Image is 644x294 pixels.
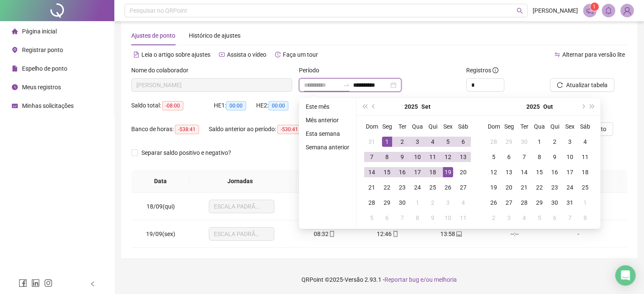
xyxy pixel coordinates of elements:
[410,119,425,134] th: Qua
[532,119,547,134] th: Qua
[532,195,547,210] td: 2025-10-29
[501,195,517,210] td: 2025-10-27
[22,65,67,72] span: Espelho de ponto
[440,210,456,225] td: 2025-10-10
[550,182,560,192] div: 23
[456,165,471,180] td: 2025-09-20
[615,265,636,286] div: Open Intercom Messenger
[504,213,514,223] div: 3
[458,152,468,162] div: 13
[12,28,18,34] span: home
[425,134,440,149] td: 2025-09-04
[214,228,269,240] span: ESCALA PADRÃO 01
[578,165,593,180] td: 2025-10-18
[131,101,214,110] div: Saldo total:
[404,98,418,115] button: year panel
[364,149,379,165] td: 2025-09-07
[580,137,590,147] div: 4
[501,134,517,149] td: 2025-09-29
[345,276,363,283] span: Versão
[412,182,423,192] div: 24
[543,98,553,115] button: month panel
[547,165,562,180] td: 2025-10-16
[562,51,625,58] span: Alternar para versão lite
[547,195,562,210] td: 2025-10-30
[489,182,499,192] div: 19
[486,149,501,165] td: 2025-10-05
[302,129,353,139] li: Esta semana
[428,167,438,177] div: 18
[532,210,547,225] td: 2025-11-05
[227,51,266,58] span: Assista o vídeo
[532,165,547,180] td: 2025-10-15
[565,213,575,223] div: 7
[214,101,256,110] div: HE 1:
[131,170,190,193] th: Data
[382,167,392,177] div: 15
[363,229,413,239] div: 12:46
[12,103,18,109] span: schedule
[425,210,440,225] td: 2025-10-09
[534,182,544,192] div: 22
[189,32,240,39] span: Histórico de ajustes
[421,98,431,115] button: month panel
[550,78,614,92] button: Atualizar tabela
[466,66,498,75] span: Registros
[456,195,471,210] td: 2025-10-04
[456,119,471,134] th: Sáb
[379,149,395,165] td: 2025-09-08
[443,152,453,162] div: 12
[367,167,377,177] div: 14
[146,231,175,237] span: 19/09(sex)
[397,182,407,192] div: 23
[299,229,349,239] div: 08:32
[382,213,392,223] div: 6
[580,167,590,177] div: 18
[392,231,398,237] span: mobile
[588,98,597,115] button: super-next-year
[395,119,410,134] th: Ter
[395,134,410,149] td: 2025-09-02
[19,279,27,287] span: facebook
[440,165,456,180] td: 2025-09-19
[138,148,235,157] span: Separar saldo positivo e negativo?
[557,82,563,88] span: reload
[440,180,456,195] td: 2025-09-26
[486,195,501,210] td: 2025-10-26
[458,167,468,177] div: 20
[209,124,307,134] div: Saldo anterior ao período:
[501,210,517,225] td: 2025-11-03
[397,152,407,162] div: 9
[367,152,377,162] div: 7
[412,137,423,147] div: 3
[428,137,438,147] div: 4
[605,7,612,14] span: bell
[364,210,379,225] td: 2025-10-05
[22,84,61,91] span: Meus registros
[458,213,468,223] div: 11
[443,167,453,177] div: 19
[412,152,423,162] div: 10
[360,98,369,115] button: super-prev-year
[382,198,392,208] div: 29
[562,195,578,210] td: 2025-10-31
[428,213,438,223] div: 9
[562,149,578,165] td: 2025-10-10
[367,137,377,147] div: 31
[22,47,63,53] span: Registrar ponto
[364,195,379,210] td: 2025-09-28
[379,180,395,195] td: 2025-09-22
[566,80,608,90] span: Atualizar tabela
[580,198,590,208] div: 1
[443,137,453,147] div: 5
[486,119,501,134] th: Dom
[412,198,423,208] div: 1
[590,3,599,11] sup: 1
[501,180,517,195] td: 2025-10-20
[519,213,529,223] div: 4
[486,210,501,225] td: 2025-11-02
[586,7,594,14] span: notification
[547,180,562,195] td: 2025-10-23
[256,101,299,110] div: HE 2:
[162,101,183,110] span: -08:00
